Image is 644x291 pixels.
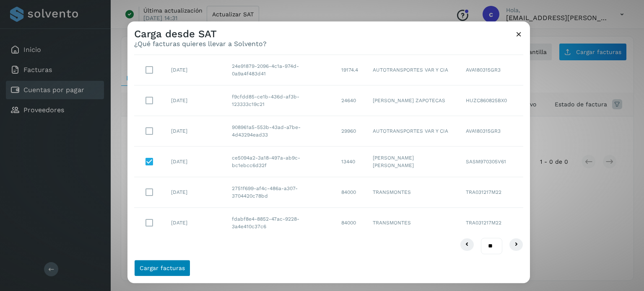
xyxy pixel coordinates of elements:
td: 2751f699-af4c-486a-a307-3704420c78bd [225,178,335,208]
td: TRANSMONTES [366,178,459,208]
td: f9cfdd85-ce1b-436d-af3b-123333c19c21 [225,86,335,116]
td: AVA180315GR3 [459,116,523,147]
td: fdabf8e4-8852-47ac-9228-3a4e410c37c6 [225,208,335,238]
td: [PERSON_NAME] [PERSON_NAME] [366,147,459,178]
h3: Carga desde SAT [134,28,267,40]
td: 19174.4 [335,55,366,86]
td: [PERSON_NAME] ZAPOTECAS [366,86,459,116]
td: [DATE] [164,116,225,147]
td: [DATE] [164,147,225,178]
span: Cargar facturas [140,265,185,271]
td: AVA180315GR3 [459,55,523,86]
td: 29960 [335,116,366,147]
td: [DATE] [164,208,225,238]
td: [DATE] [164,86,225,116]
button: Cargar facturas [134,260,190,276]
td: 84000 [335,178,366,208]
td: SASM970305V61 [459,147,523,178]
td: AUTOTRANSPORTES VAR Y CIA [366,116,459,147]
td: TRA031217M22 [459,208,523,238]
td: TRA031217M22 [459,178,523,208]
td: HUZC860825BX0 [459,86,523,116]
td: ce5094a2-3a18-497a-ab9c-bc1ebcc6d32f [225,147,335,178]
td: TRANSMONTES [366,208,459,238]
td: [DATE] [164,55,225,86]
td: 84000 [335,208,366,238]
p: ¿Qué facturas quieres llevar a Solvento? [134,40,267,48]
td: 908961a5-553b-43ad-a7be-4d43294ead33 [225,116,335,147]
td: AUTOTRANSPORTES VAR Y CIA [366,55,459,86]
td: 24e91879-2096-4c1a-974d-0a9a4f483d41 [225,55,335,86]
td: 13440 [335,147,366,178]
td: [DATE] [164,178,225,208]
td: 24640 [335,86,366,116]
